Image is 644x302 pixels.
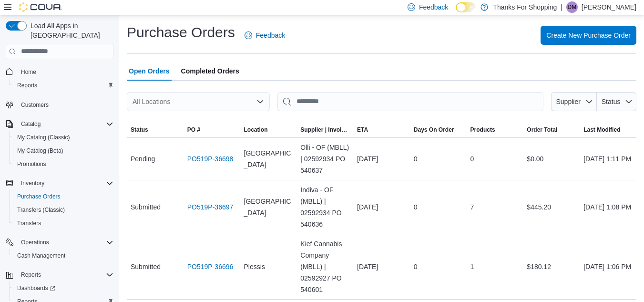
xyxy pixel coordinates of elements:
span: [GEOGRAPHIC_DATA] [244,147,293,170]
span: Catalog [21,120,41,128]
a: Transfers [13,218,45,229]
button: Purchase Orders [10,190,117,203]
div: [DATE] [353,257,410,276]
button: Reports [2,268,117,281]
a: PO519P-36697 [187,201,234,213]
span: Reports [17,269,113,281]
a: Dashboards [13,282,59,294]
button: Inventory [2,177,117,190]
button: Products [467,122,523,137]
span: Reports [13,80,113,91]
span: Operations [21,239,49,246]
div: Location [244,126,268,134]
img: Cova [19,2,62,12]
div: Kief Cannabis Company (MBLL) | 02592927 PO 540601 [296,234,353,299]
span: Cash Management [17,252,65,260]
span: Inventory [17,177,113,189]
button: Status [127,122,184,137]
span: Reports [17,82,37,89]
span: Transfers [13,218,113,229]
span: Operations [17,237,113,248]
span: Catalog [17,118,113,130]
a: Promotions [13,158,50,170]
button: Catalog [17,118,44,130]
div: Olli - OF (MBLL) | 02592934 PO 540637 [296,138,353,180]
button: Promotions [10,157,117,171]
span: 0 [414,153,418,165]
a: My Catalog (Beta) [13,145,67,156]
a: Dashboards [10,281,117,295]
div: Dustin Miller [566,1,578,13]
span: Feedback [419,2,448,12]
div: [DATE] 1:06 PM [580,257,636,276]
span: Inventory [21,179,44,187]
a: Customers [17,99,52,111]
span: Days On Order [414,126,454,134]
button: Cash Management [10,249,117,262]
span: Order Total [527,126,557,134]
button: Last Modified [580,122,636,137]
span: Status [131,126,148,134]
span: Last Modified [583,126,620,134]
button: Reports [10,79,117,92]
a: My Catalog (Classic) [13,132,74,143]
span: Open Orders [129,62,170,81]
span: DM [568,1,577,13]
span: Plessis [244,261,265,272]
span: Home [17,66,113,78]
button: Supplier | Invoice Number [296,122,353,137]
button: Days On Order [410,122,467,137]
span: Purchase Orders [13,191,113,202]
button: Transfers [10,217,117,230]
span: Products [470,126,495,134]
button: PO # [184,122,240,137]
span: Submitted [131,201,161,213]
a: Feedback [241,26,289,45]
div: [DATE] [353,149,410,168]
span: Supplier [556,98,581,105]
span: Dashboards [17,284,55,292]
span: My Catalog (Beta) [13,145,113,156]
div: [DATE] [353,198,410,217]
span: 0 [414,261,418,272]
span: Create New Purchase Order [546,31,631,40]
span: Supplier | Invoice Number [300,126,349,134]
p: [PERSON_NAME] [582,1,636,13]
button: Operations [17,237,53,248]
span: Customers [21,101,49,109]
div: Indiva - OF (MBLL) | 02592934 PO 540636 [296,180,353,234]
span: Purchase Orders [17,193,61,200]
button: Open list of options [256,98,264,105]
button: Transfers (Classic) [10,203,117,217]
button: Catalog [2,117,117,131]
button: Reports [17,269,45,281]
span: Promotions [13,158,113,170]
h1: Purchase Orders [127,23,235,42]
button: Supplier [551,92,597,111]
a: PO519P-36698 [187,153,234,165]
span: Completed Orders [181,62,239,81]
button: My Catalog (Classic) [10,131,117,144]
span: Status [602,98,621,105]
p: Thanks For Shopping [493,1,557,13]
button: Order Total [523,122,580,137]
a: Home [17,66,40,78]
div: $180.12 [523,257,580,276]
span: PO # [187,126,200,134]
div: [DATE] 1:08 PM [580,198,636,217]
input: This is a search bar. After typing your query, hit enter to filter the results lower in the page. [277,92,543,111]
a: Purchase Orders [13,191,64,202]
a: Cash Management [13,250,69,261]
div: [DATE] 1:11 PM [580,149,636,168]
button: My Catalog (Beta) [10,144,117,157]
span: 0 [414,201,418,213]
span: My Catalog (Classic) [13,132,113,143]
span: Submitted [131,261,161,272]
span: 7 [470,201,474,213]
span: 1 [470,261,474,272]
span: Home [21,68,36,76]
span: My Catalog (Classic) [17,134,70,141]
span: Cash Management [13,250,113,261]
